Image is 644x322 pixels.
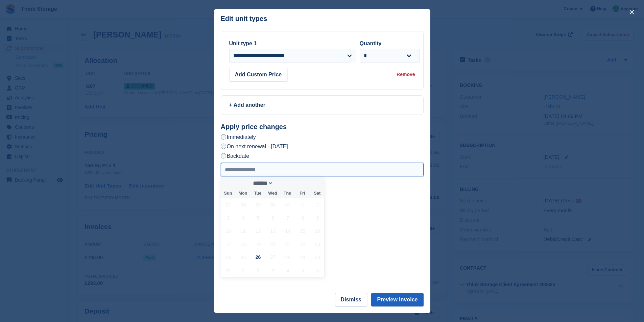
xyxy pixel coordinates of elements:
strong: Apply price changes [221,123,287,130]
label: On next renewal - [DATE] [221,143,288,150]
div: + Add another [229,101,415,109]
span: August 8, 2025 [296,211,309,224]
label: Backdate [221,152,249,159]
span: August 23, 2025 [311,238,324,251]
span: August 5, 2025 [252,211,265,224]
input: Immediately [221,134,226,140]
span: August 21, 2025 [281,238,294,251]
span: September 6, 2025 [311,264,324,277]
span: August 24, 2025 [222,251,235,264]
label: Unit type 1 [229,41,257,46]
span: August 2, 2025 [311,198,324,211]
span: Mon [235,191,250,196]
span: August 10, 2025 [222,224,235,238]
input: On next renewal - [DATE] [221,144,226,149]
span: August 17, 2025 [222,238,235,251]
span: September 2, 2025 [252,264,265,277]
span: Sat [310,191,325,196]
p: Edit unit types [221,15,267,23]
div: Remove [397,71,415,78]
span: August 6, 2025 [266,211,280,224]
button: Add Custom Price [229,68,288,81]
button: Preview Invoice [371,293,423,306]
span: August 26, 2025 [252,251,265,264]
button: close [626,7,637,18]
span: July 28, 2025 [237,198,250,211]
span: August 12, 2025 [252,224,265,238]
span: August 11, 2025 [237,224,250,238]
span: August 13, 2025 [266,224,280,238]
span: August 7, 2025 [281,211,294,224]
label: Immediately [221,133,256,141]
span: August 22, 2025 [296,238,309,251]
span: August 20, 2025 [266,238,280,251]
span: August 28, 2025 [281,251,294,264]
span: September 4, 2025 [281,264,294,277]
span: August 3, 2025 [222,211,235,224]
span: August 25, 2025 [237,251,250,264]
span: August 15, 2025 [296,224,309,238]
span: August 30, 2025 [311,251,324,264]
span: September 3, 2025 [266,264,280,277]
span: Fri [295,191,310,196]
span: August 16, 2025 [311,224,324,238]
button: Dismiss [335,293,367,306]
span: July 30, 2025 [266,198,280,211]
span: July 31, 2025 [281,198,294,211]
span: August 1, 2025 [296,198,309,211]
span: September 5, 2025 [296,264,309,277]
span: August 19, 2025 [252,238,265,251]
span: August 14, 2025 [281,224,294,238]
span: Thu [280,191,295,196]
label: Quantity [360,41,382,46]
select: Month [251,180,273,187]
span: August 29, 2025 [296,251,309,264]
span: September 1, 2025 [237,264,250,277]
span: August 27, 2025 [266,251,280,264]
span: August 9, 2025 [311,211,324,224]
input: Backdate [221,153,226,158]
span: August 4, 2025 [237,211,250,224]
span: Sun [221,191,236,196]
span: July 29, 2025 [252,198,265,211]
span: Tue [250,191,265,196]
span: July 27, 2025 [222,198,235,211]
span: August 18, 2025 [237,238,250,251]
span: Wed [265,191,280,196]
span: August 31, 2025 [222,264,235,277]
a: + Add another [221,95,424,115]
